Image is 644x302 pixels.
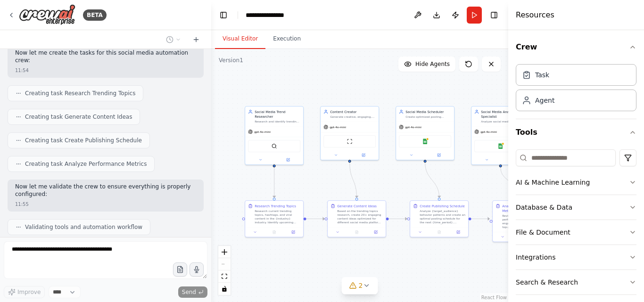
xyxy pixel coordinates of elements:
[396,106,454,160] div: Social Media SchedulerCreate optimized posting schedules, determine the best posting times for {t...
[368,229,384,235] button: Open in side panel
[275,157,302,163] button: Open in side panel
[471,216,490,221] g: Edge from 9cd9e2c5-15d8-4617-9fd7-b6423c579937 to 26a16c23-077b-4835-a7c8-26d84f06bc85
[182,288,196,296] span: Send
[306,216,325,221] g: Edge from 5513cc3f-9bcc-403b-971f-bb0e205950de to 842c990c-927b-46a2-b283-e3337acf6a83
[498,167,524,198] g: Edge from 7cac5050-b558-4a67-9780-99e65870a160 to 26a16c23-077b-4835-a7c8-26d84f06bc85
[15,49,196,64] p: Now let me create the tasks for this social media automation crew:
[516,228,570,237] div: File & Document
[398,57,455,72] button: Hide Agents
[272,163,277,198] g: Edge from c623111c-fda5-430d-945e-4592eb166520 to 5513cc3f-9bcc-403b-971f-bb0e205950de
[502,204,548,213] div: Analyze Performance Metrics
[389,216,407,221] g: Edge from 842c990c-927b-46a2-b283-e3337acf6a83 to 9cd9e2c5-15d8-4617-9fd7-b6423c579937
[502,214,548,229] div: Review social media performance data, analyze engagement metrics, identify top-performing content...
[347,229,366,235] button: No output available
[4,286,45,298] button: Improve
[516,119,636,146] button: Tools
[516,245,636,269] button: Integrations
[25,137,142,144] span: Creating task Create Publishing Schedule
[162,34,185,45] button: Switch to previous chat
[501,157,528,163] button: Open in side panel
[255,204,296,208] div: Research Trending Topics
[359,281,363,290] span: 2
[25,113,132,121] span: Creating task Generate Content Ideas
[330,115,376,119] div: Generate creative, engaging, and platform-optimized content ideas and copy based on trending topi...
[255,120,300,123] div: Research and identify trending topics, hashtags, and content opportunities in the {industry} sect...
[215,29,265,49] button: Visual Editor
[245,106,304,165] div: Social Media Trend ResearcherResearch and identify trending topics, hashtags, and content opportu...
[218,283,231,295] button: toggle interactivity
[337,209,383,224] div: Based on the trending topics research, create 20+ engaging content ideas optimized for different ...
[15,201,29,208] div: 11:55
[272,143,277,149] img: SerperDevTool
[190,262,204,277] button: Click to speak your automation idea
[516,195,636,220] button: Database & Data
[285,229,301,235] button: Open in side panel
[405,115,451,119] div: Create optimized posting schedules, determine the best posting times for {target_audience}, and o...
[246,10,293,20] nav: breadcrumb
[83,9,107,21] div: BETA
[516,203,572,212] div: Database & Data
[516,278,578,287] div: Search & Research
[265,29,308,49] button: Execution
[481,120,527,123] div: Analyze social media performance metrics, track engagement trends, and provide actionable insight...
[245,200,304,237] div: Research Trending TopicsResearch current trending topics, hashtags, and viral content in the {ind...
[429,229,449,235] button: No output available
[19,4,75,25] img: Logo
[178,286,207,298] button: Send
[255,209,300,224] div: Research current trending topics, hashtags, and viral content in the {industry} industry. Identif...
[320,106,379,160] div: Content CreatorGenerate creative, engaging, and platform-optimized content ideas and copy based o...
[255,109,300,119] div: Social Media Trend Researcher
[487,8,501,22] button: Hide right sidebar
[217,8,230,22] button: Hide left sidebar
[347,163,359,198] g: Edge from eba411a3-23fe-4fcd-b539-6261e6f40e67 to 842c990c-927b-46a2-b283-e3337acf6a83
[25,160,147,168] span: Creating task Analyze Performance Metrics
[330,125,346,129] span: gpt-4o-mini
[25,223,142,231] span: Validating tools and automation workflow
[420,204,465,208] div: Create Publishing Schedule
[423,163,442,198] g: Edge from bb96b94c-440e-49ef-9c77-06e5eb2a5b79 to 9cd9e2c5-15d8-4617-9fd7-b6423c579937
[516,170,636,195] button: AI & Machine Learning
[535,96,554,105] div: Agent
[481,295,507,300] a: React Flow attribution
[516,60,636,119] div: Crew
[415,60,450,68] span: Hide Agents
[337,204,377,208] div: Generate Content Ideas
[481,109,527,119] div: Social Media Analytics Specialist
[219,57,243,64] div: Version 1
[173,262,187,277] button: Upload files
[516,220,636,245] button: File & Document
[347,139,353,144] img: ScrapeWebsiteTool
[516,34,636,60] button: Crew
[516,9,554,21] h4: Resources
[480,130,497,134] span: gpt-4o-mini
[254,130,271,134] span: gpt-4o-mini
[342,277,378,294] button: 2
[405,109,451,114] div: Social Media Scheduler
[15,67,29,74] div: 11:54
[516,253,555,262] div: Integrations
[422,139,428,144] img: Google Sheets
[25,90,135,97] span: Creating task Research Trending Topics
[516,270,636,294] button: Search & Research
[405,125,421,129] span: gpt-4o-mini
[450,229,466,235] button: Open in side panel
[535,70,549,80] div: Task
[189,34,204,45] button: Start a new chat
[218,246,231,295] div: React Flow controls
[15,183,196,198] p: Now let me validate the crew to ensure everything is properly configured:
[264,229,284,235] button: No output available
[498,143,504,149] img: Google Sheets
[492,200,551,242] div: Analyze Performance MetricsReview social media performance data, analyze engagement metrics, iden...
[218,270,231,283] button: fit view
[426,152,453,158] button: Open in side panel
[218,246,231,258] button: zoom in
[327,200,386,237] div: Generate Content IdeasBased on the trending topics research, create 20+ engaging content ideas op...
[17,288,41,296] span: Improve
[330,109,376,114] div: Content Creator
[516,178,590,187] div: AI & Machine Learning
[420,209,465,224] div: Analyze {target_audience} behavior patterns and create an optimal posting schedule for the next {...
[350,152,377,158] button: Open in side panel
[410,200,469,237] div: Create Publishing ScheduleAnalyze {target_audience} behavior patterns and create an optimal posti...
[471,106,530,165] div: Social Media Analytics SpecialistAnalyze social media performance metrics, track engagement trend...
